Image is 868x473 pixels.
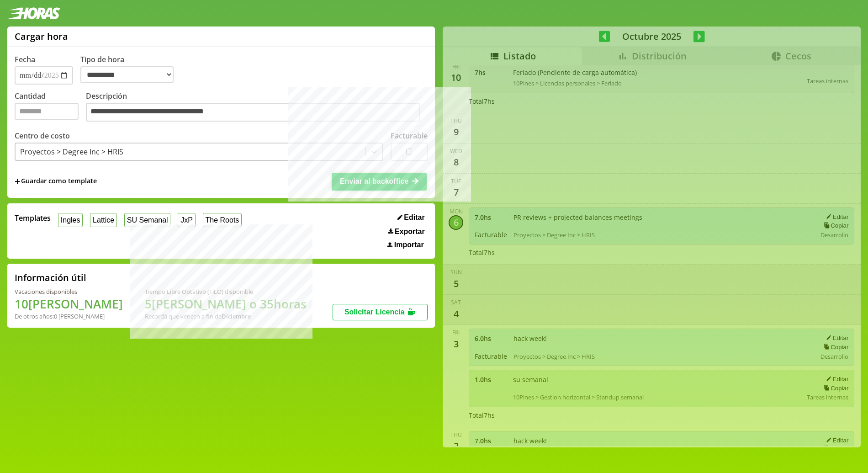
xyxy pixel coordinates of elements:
button: Enviar al backoffice [332,173,427,190]
span: Solicitar Licencia [344,308,405,316]
img: logotipo [7,7,60,19]
h1: 5 [PERSON_NAME] o 35 horas [145,296,307,312]
span: Exportar [395,228,425,236]
button: Editar [395,213,428,222]
label: Cantidad [15,91,86,124]
button: JxP [178,213,195,227]
textarea: Descripción [86,103,420,122]
h1: Cargar hora [15,30,68,43]
div: Tiempo Libre Optativo (TiLO) disponible [145,287,307,296]
span: Enviar al backoffice [340,177,408,185]
input: Cantidad [15,103,79,120]
span: + [15,176,20,186]
button: Solicitar Licencia [333,304,428,320]
span: +Guardar como template [15,176,97,186]
button: SU Semanal [124,213,170,227]
div: De otros años: 0 [PERSON_NAME] [15,312,123,320]
label: Tipo de hora [80,54,181,85]
button: Exportar [386,227,428,236]
div: Vacaciones disponibles [15,287,123,296]
span: Importar [394,241,424,249]
label: Facturable [391,131,428,141]
select: Tipo de hora [80,66,174,83]
h2: Información útil [15,271,86,284]
label: Centro de costo [15,131,70,141]
div: Proyectos > Degree Inc > HRIS [20,147,123,157]
button: The Roots [203,213,242,227]
span: Editar [404,213,424,222]
button: Lattice [90,213,117,227]
b: Diciembre [222,312,251,320]
div: Recordá que vencen a fin de [145,312,307,320]
label: Fecha [15,54,35,64]
h1: 10 [PERSON_NAME] [15,296,123,312]
label: Descripción [86,91,428,124]
button: Ingles [58,213,83,227]
span: Templates [15,213,51,223]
